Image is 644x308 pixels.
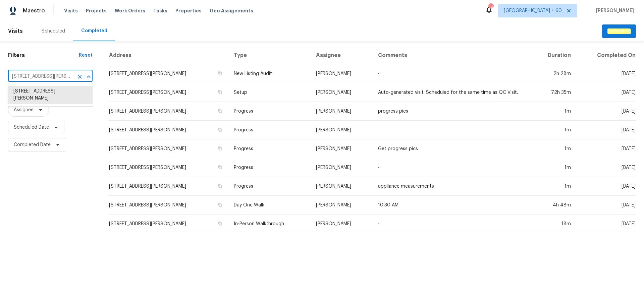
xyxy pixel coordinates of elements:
td: [PERSON_NAME] [311,158,373,177]
td: 10:30 AM [373,196,531,214]
span: [PERSON_NAME] [593,7,634,14]
td: Progress [228,121,311,139]
td: [STREET_ADDRESS][PERSON_NAME] [109,121,228,139]
td: 4h 48m [531,196,576,214]
td: [PERSON_NAME] [311,139,373,158]
td: [DATE] [576,102,636,121]
td: Progress [228,158,311,177]
span: Geo Assignments [210,7,253,14]
span: Maestro [23,7,45,14]
td: Get progress pics [373,139,531,158]
button: Copy Address [217,145,223,151]
td: 1m [531,121,576,139]
h1: Filters [8,52,79,59]
td: [STREET_ADDRESS][PERSON_NAME] [109,214,228,233]
td: 1m [531,139,576,158]
td: Progress [228,177,311,196]
td: [STREET_ADDRESS][PERSON_NAME] [109,196,228,214]
td: - [373,121,531,139]
td: [DATE] [576,177,636,196]
span: Completed Date [14,141,51,148]
td: [STREET_ADDRESS][PERSON_NAME] [109,83,228,102]
td: - [373,64,531,83]
span: Tasks [153,8,167,13]
span: Assignee [14,107,34,113]
th: Completed On [576,47,636,64]
th: Address [109,47,228,64]
td: 18m [531,214,576,233]
li: [STREET_ADDRESS][PERSON_NAME] [8,86,93,104]
div: Completed [81,27,107,34]
td: [PERSON_NAME] [311,121,373,139]
td: appliance measurements [373,177,531,196]
td: [STREET_ADDRESS][PERSON_NAME] [109,139,228,158]
td: [PERSON_NAME] [311,64,373,83]
th: Comments [373,47,531,64]
input: Search for an address... [8,71,74,82]
button: Copy Address [217,221,223,227]
th: Duration [531,47,576,64]
span: Scheduled Date [14,124,49,131]
td: [STREET_ADDRESS][PERSON_NAME] [109,102,228,121]
td: progress pics [373,102,531,121]
span: [GEOGRAPHIC_DATA] + 60 [504,7,562,14]
td: [DATE] [576,83,636,102]
button: Copy Address [217,164,223,170]
td: 72h 35m [531,83,576,102]
td: 1m [531,158,576,177]
button: Copy Address [217,89,223,95]
td: [STREET_ADDRESS][PERSON_NAME] [109,158,228,177]
td: [PERSON_NAME] [311,83,373,102]
td: [PERSON_NAME] [311,214,373,233]
td: Progress [228,102,311,121]
button: Copy Address [217,183,223,189]
td: [DATE] [576,64,636,83]
div: Reset [79,52,93,59]
span: Projects [86,7,107,14]
button: Clear [75,72,85,81]
td: Day One Walk [228,196,311,214]
td: [STREET_ADDRESS][PERSON_NAME] [109,64,228,83]
td: 2h 28m [531,64,576,83]
div: Scheduled [42,28,65,35]
button: Close [84,72,93,81]
td: Progress [228,139,311,158]
em: Schedule [607,28,631,34]
th: Type [228,47,311,64]
span: Visits [8,24,23,39]
span: Visits [64,7,78,14]
span: Properties [175,7,202,14]
td: - [373,158,531,177]
button: Copy Address [217,127,223,133]
th: Assignee [311,47,373,64]
td: [PERSON_NAME] [311,177,373,196]
button: Copy Address [217,202,223,208]
td: Setup [228,83,311,102]
td: [DATE] [576,196,636,214]
td: 1m [531,102,576,121]
div: 591 [488,4,493,11]
td: [DATE] [576,139,636,158]
td: [DATE] [576,121,636,139]
td: New Listing Audit [228,64,311,83]
button: Schedule [602,24,636,38]
td: [DATE] [576,158,636,177]
td: [PERSON_NAME] [311,196,373,214]
td: 1m [531,177,576,196]
td: [STREET_ADDRESS][PERSON_NAME] [109,177,228,196]
span: Work Orders [115,7,145,14]
td: - [373,214,531,233]
td: [DATE] [576,214,636,233]
td: Auto-generated visit. Scheduled for the same time as QC Visit. [373,83,531,102]
td: In-Person Walkthrough [228,214,311,233]
td: [PERSON_NAME] [311,102,373,121]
